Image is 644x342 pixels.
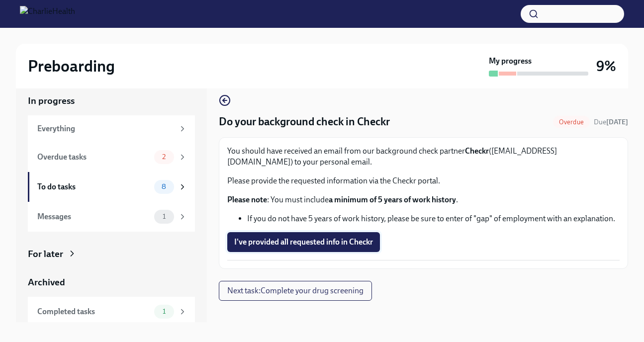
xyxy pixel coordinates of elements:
div: To do tasks [37,181,150,192]
div: Everything [37,123,174,134]
div: For later [28,248,63,260]
h4: Do your background check in Checkr [219,114,390,129]
h2: Preboarding [28,56,115,76]
img: CharlieHealth [20,6,75,22]
a: In progress [28,94,195,107]
li: If you do not have 5 years of work history, please be sure to enter of "gap" of employment with a... [247,213,620,224]
span: 8 [156,183,172,190]
div: Completed tasks [37,306,150,317]
a: Completed tasks1 [28,297,195,327]
a: Overdue tasks2 [28,142,195,172]
p: Please provide the requested information via the Checkr portal. [227,175,620,186]
strong: a minimum of 5 years of work history [329,195,456,204]
button: Next task:Complete your drug screening [219,281,372,301]
div: Overdue tasks [37,152,150,163]
p: : You must include . [227,194,620,205]
strong: My progress [489,56,532,67]
a: Archived [28,276,195,289]
a: Messages1 [28,202,195,232]
div: Messages [37,211,150,222]
span: I've provided all requested info in Checkr [234,237,373,247]
span: 1 [157,308,172,315]
button: I've provided all requested info in Checkr [227,232,380,252]
strong: Please note [227,195,267,204]
span: August 8th, 2025 07:00 [594,117,628,127]
p: You should have received an email from our background check partner ([EMAIL_ADDRESS][DOMAIN_NAME]... [227,146,620,168]
strong: Checkr [465,146,489,156]
span: Next task : Complete your drug screening [227,286,364,296]
a: To do tasks8 [28,172,195,202]
span: 1 [157,213,172,220]
span: 2 [156,153,172,161]
a: Everything [28,115,195,142]
span: Due [594,118,628,126]
a: For later [28,248,195,260]
h3: 9% [596,57,616,75]
strong: [DATE] [606,118,628,126]
span: Overdue [553,118,590,126]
